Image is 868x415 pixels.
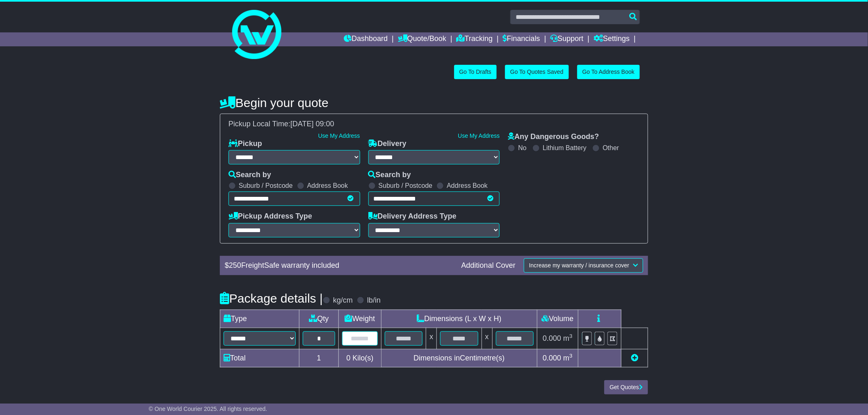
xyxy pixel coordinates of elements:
[299,349,339,367] td: 1
[569,353,573,359] sup: 3
[454,65,497,79] a: Go To Drafts
[149,406,267,412] span: © One World Courier 2025. All rights reserved.
[529,262,629,269] span: Increase my warranty / insurance cover
[563,334,573,342] span: m
[503,32,540,46] a: Financials
[594,32,630,46] a: Settings
[543,334,561,342] span: 0.000
[458,132,500,139] a: Use My Address
[543,354,561,362] span: 0.000
[379,182,433,189] label: Suburb / Postcode
[307,182,348,189] label: Address Book
[550,32,584,46] a: Support
[604,380,648,394] button: Get Quotes
[543,144,587,152] label: Lithium Battery
[239,182,293,189] label: Suburb / Postcode
[563,354,573,362] span: m
[290,120,334,128] span: [DATE] 09:00
[220,96,648,109] h4: Begin your quote
[426,328,437,349] td: x
[220,292,323,305] h4: Package details |
[318,132,360,139] a: Use My Address
[381,310,537,328] td: Dimensions (L x W x H)
[569,333,573,339] sup: 3
[368,139,407,148] label: Delivery
[346,354,350,362] span: 0
[518,144,526,152] label: No
[603,144,619,152] label: Other
[524,258,643,273] button: Increase my warranty / insurance cover
[447,182,488,189] label: Address Book
[508,132,599,141] label: Any Dangerous Goods?
[228,212,312,221] label: Pickup Address Type
[220,349,299,367] td: Total
[339,349,381,367] td: Kilo(s)
[299,310,339,328] td: Qty
[398,32,446,46] a: Quote/Book
[339,310,381,328] td: Weight
[381,349,537,367] td: Dimensions in Centimetre(s)
[228,171,271,180] label: Search by
[457,261,520,270] div: Additional Cover
[457,32,493,46] a: Tracking
[368,171,411,180] label: Search by
[368,212,457,221] label: Delivery Address Type
[482,328,492,349] td: x
[220,310,299,328] td: Type
[228,139,262,148] label: Pickup
[224,120,644,129] div: Pickup Local Time:
[344,32,388,46] a: Dashboard
[631,354,638,362] a: Add new item
[537,310,578,328] td: Volume
[333,296,353,305] label: kg/cm
[367,296,381,305] label: lb/in
[505,65,569,79] a: Go To Quotes Saved
[577,65,640,79] a: Go To Address Book
[229,261,241,269] span: 250
[221,261,457,270] div: $ FreightSafe warranty included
